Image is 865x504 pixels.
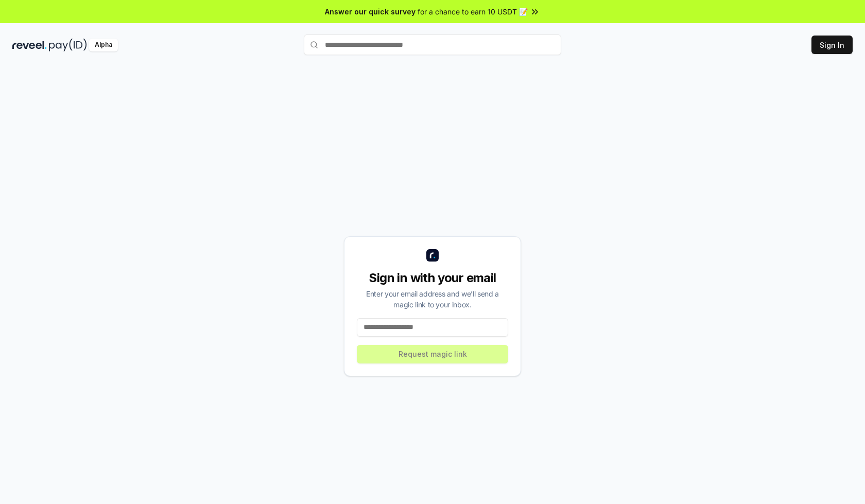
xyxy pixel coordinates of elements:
[325,6,416,17] span: Answer our quick survey
[426,249,439,262] img: logo_small
[418,6,528,17] span: for a chance to earn 10 USDT 📝
[89,39,118,51] div: Alpha
[357,288,508,310] div: Enter your email address and we’ll send a magic link to your inbox.
[49,39,87,51] img: pay_id
[811,36,853,54] button: Sign In
[12,39,47,51] img: reveel_dark
[357,270,508,286] div: Sign in with your email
